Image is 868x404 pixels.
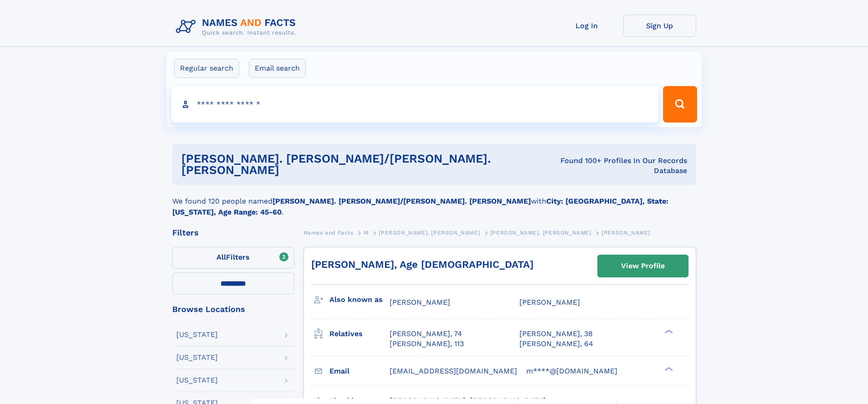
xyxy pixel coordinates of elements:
[519,329,593,339] a: [PERSON_NAME], 38
[663,329,673,335] div: ❯
[272,197,531,205] b: [PERSON_NAME]. [PERSON_NAME]/[PERSON_NAME]. [PERSON_NAME]
[390,329,462,339] a: [PERSON_NAME], 74
[364,230,369,236] span: M
[174,59,239,78] label: Regular search
[379,230,480,236] span: [PERSON_NAME]. [PERSON_NAME]
[490,227,591,238] a: [PERSON_NAME]. [PERSON_NAME]
[172,247,294,269] label: Filters
[390,367,517,375] span: [EMAIL_ADDRESS][DOMAIN_NAME]
[311,259,534,270] a: [PERSON_NAME], Age [DEMOGRAPHIC_DATA]
[379,227,480,238] a: [PERSON_NAME]. [PERSON_NAME]
[181,153,544,176] h1: [PERSON_NAME]. [PERSON_NAME]/[PERSON_NAME]. [PERSON_NAME]
[329,326,390,342] h3: Relatives
[329,363,390,379] h3: Email
[172,197,668,216] b: City: [GEOGRAPHIC_DATA], State: [US_STATE], Age Range: 45-60
[623,15,696,37] a: Sign Up
[216,253,226,261] span: All
[171,86,659,123] input: search input
[663,366,673,372] div: ❯
[176,377,218,384] div: [US_STATE]
[544,156,687,176] div: Found 100+ Profiles In Our Records Database
[172,185,696,218] div: We found 120 people named with .
[176,354,218,361] div: [US_STATE]
[598,255,688,277] a: View Profile
[172,15,303,39] img: Logo Names and Facts
[519,339,593,349] a: [PERSON_NAME], 64
[601,230,650,236] span: [PERSON_NAME]
[519,298,580,307] span: [PERSON_NAME]
[249,59,306,78] label: Email search
[490,230,591,236] span: [PERSON_NAME]. [PERSON_NAME]
[329,292,390,307] h3: Also known as
[390,298,450,307] span: [PERSON_NAME]
[172,305,294,313] div: Browse Locations
[390,339,464,349] a: [PERSON_NAME], 113
[172,229,294,237] div: Filters
[621,256,665,276] div: View Profile
[364,227,369,238] a: M
[176,331,218,338] div: [US_STATE]
[550,15,623,37] a: Log In
[663,86,697,123] button: Search Button
[303,227,354,238] a: Names and Facts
